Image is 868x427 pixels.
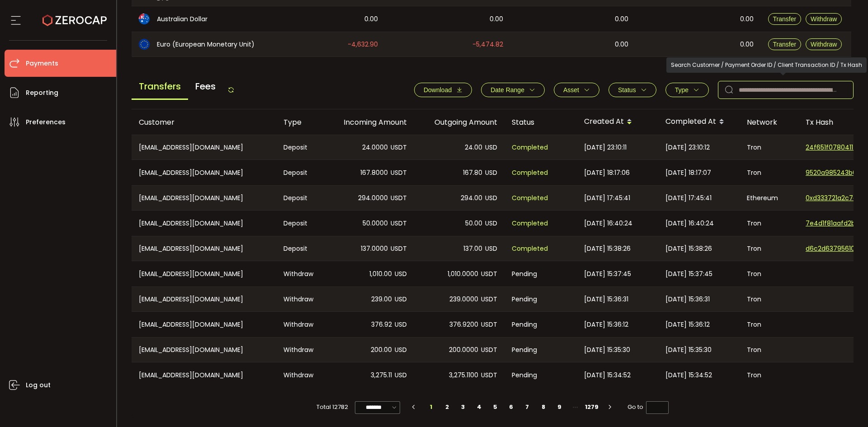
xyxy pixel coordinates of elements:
div: Deposit [276,211,324,236]
span: [DATE] 15:37:45 [584,269,631,279]
button: Withdraw [806,38,842,50]
span: Transfers [132,74,188,100]
div: Withdraw [276,362,324,388]
span: 24.00 [465,142,482,153]
span: Total 12782 [316,401,348,413]
div: [EMAIL_ADDRESS][DOMAIN_NAME] [132,338,276,362]
span: [DATE] 15:37:45 [665,269,712,279]
span: Euro (European Monetary Unit) [157,40,255,49]
span: [DATE] 16:40:24 [584,218,632,229]
span: 0.00 [490,14,503,24]
span: [DATE] 18:17:07 [665,168,711,178]
img: eur_portfolio.svg [139,39,150,50]
span: [DATE] 15:36:12 [584,319,628,330]
button: Transfer [768,13,802,25]
span: [DATE] 16:40:24 [665,218,714,229]
span: -5,474.82 [472,39,503,50]
span: [DATE] 23:10:11 [584,142,627,153]
span: 167.8000 [360,168,388,178]
span: USD [395,345,407,355]
span: USD [485,193,497,203]
span: Log out [26,379,51,392]
span: 167.80 [463,168,482,178]
span: 137.0000 [361,244,388,254]
div: [EMAIL_ADDRESS][DOMAIN_NAME] [132,261,276,286]
span: [DATE] 15:38:26 [665,244,712,254]
span: 200.0000 [449,345,478,355]
div: Ethereum [740,186,798,210]
div: Customer [132,117,276,127]
span: [DATE] 15:36:12 [665,319,710,330]
span: Download [424,86,452,94]
div: Chat Widget [823,384,868,427]
div: Tron [740,362,798,388]
span: USD [395,319,407,330]
span: USDT [391,168,407,178]
div: [EMAIL_ADDRESS][DOMAIN_NAME] [132,135,276,160]
div: [EMAIL_ADDRESS][DOMAIN_NAME] [132,160,276,185]
span: Type [675,86,689,94]
span: [DATE] 23:10:12 [665,142,710,153]
div: Tron [740,236,798,261]
div: Type [276,117,324,127]
span: Pending [512,370,537,380]
div: Tron [740,338,798,362]
li: 2 [439,401,455,413]
div: Withdraw [276,312,324,337]
span: Withdraw [811,41,837,48]
span: USDT [481,370,497,380]
li: 7 [519,401,535,413]
li: 3 [455,401,471,413]
span: [DATE] 18:17:06 [584,168,630,178]
span: 294.00 [461,193,482,203]
span: Reporting [26,86,58,99]
div: [EMAIL_ADDRESS][DOMAIN_NAME] [132,236,276,261]
span: -4,632.90 [348,39,378,50]
span: 239.00 [371,294,392,305]
li: 9 [551,401,567,413]
span: 3,275.1100 [449,370,478,380]
div: Withdraw [276,338,324,362]
button: Download [414,83,472,97]
li: 5 [487,401,503,413]
div: Tron [740,135,798,160]
button: Date Range [481,83,545,97]
span: 239.0000 [449,294,478,305]
span: [DATE] 17:45:41 [665,193,712,203]
span: Australian Dollar [157,14,208,24]
span: Date Range [491,86,524,94]
span: USD [485,142,497,153]
span: 0.00 [615,39,628,50]
span: USD [395,370,407,380]
span: Payments [26,57,58,70]
div: Tron [740,160,798,185]
div: Deposit [276,135,324,160]
span: Withdraw [811,15,837,23]
span: Asset [563,86,579,94]
span: USDT [481,345,497,355]
span: 3,275.11 [371,370,392,380]
span: Completed [512,193,548,203]
div: Tron [740,211,798,236]
span: USD [395,269,407,279]
span: Pending [512,345,537,355]
span: Preferences [26,116,66,129]
span: 376.92 [371,319,392,330]
div: Created At [577,114,658,130]
span: [DATE] 15:35:30 [665,345,712,355]
span: Pending [512,319,537,330]
span: [DATE] 15:38:26 [584,244,631,254]
li: 6 [503,401,519,413]
div: Network [740,117,798,127]
span: [DATE] 15:34:52 [584,370,631,380]
span: USD [485,244,497,254]
div: Withdraw [276,287,324,311]
span: USDT [391,142,407,153]
button: Type [665,83,709,97]
li: 8 [535,401,552,413]
li: 1279 [583,401,600,413]
span: 50.0000 [363,218,388,229]
span: 0.00 [740,14,754,24]
span: Pending [512,269,537,279]
span: USD [395,294,407,305]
